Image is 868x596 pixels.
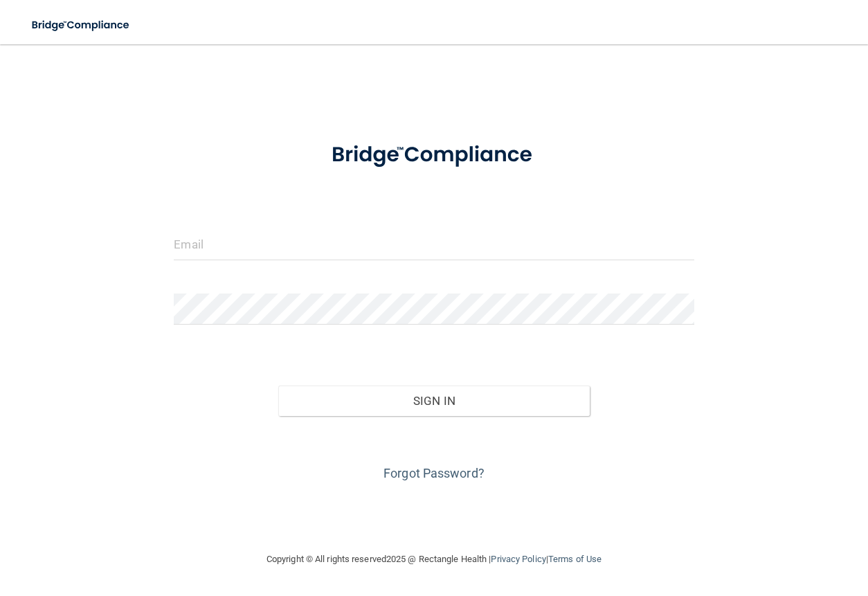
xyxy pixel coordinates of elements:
a: Forgot Password? [383,466,485,480]
button: Sign In [278,386,590,416]
input: Email [174,229,694,260]
img: bridge_compliance_login_screen.278c3ca4.svg [21,11,142,39]
a: Privacy Policy [491,554,545,564]
a: Terms of Use [548,554,602,564]
img: bridge_compliance_login_screen.278c3ca4.svg [309,127,559,183]
div: Copyright © All rights reserved 2025 @ Rectangle Health | | [181,537,687,581]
